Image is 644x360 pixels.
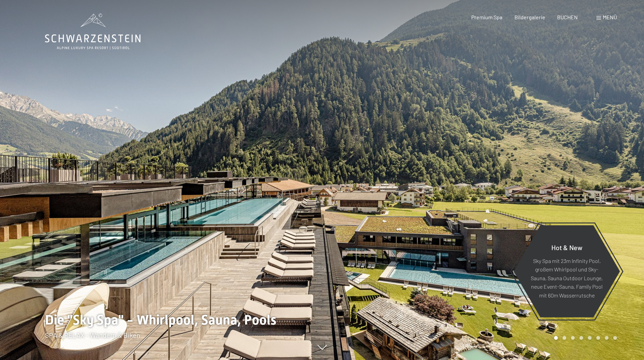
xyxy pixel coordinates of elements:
a: Hot & New Sky Spa mit 23m Infinity Pool, großem Whirlpool und Sky-Sauna, Sauna Outdoor Lounge, ne... [513,225,620,318]
div: Carousel Pagination [552,336,617,340]
span: Menü [603,14,617,20]
p: Sky Spa mit 23m Infinity Pool, großem Whirlpool und Sky-Sauna, Sauna Outdoor Lounge, neue Event-S... [530,256,603,299]
a: Premium Spa [471,14,502,20]
div: Carousel Page 5 [588,336,592,340]
span: Hot & New [551,243,582,251]
a: BUCHEN [557,14,578,20]
div: Carousel Page 4 [579,336,583,340]
div: Carousel Page 8 [613,336,617,340]
div: Carousel Page 1 (Current Slide) [554,336,558,340]
div: Carousel Page 2 [563,336,566,340]
div: Carousel Page 3 [571,336,575,340]
div: Carousel Page 6 [596,336,600,340]
a: Bildergalerie [515,14,545,20]
div: Carousel Page 7 [605,336,609,340]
